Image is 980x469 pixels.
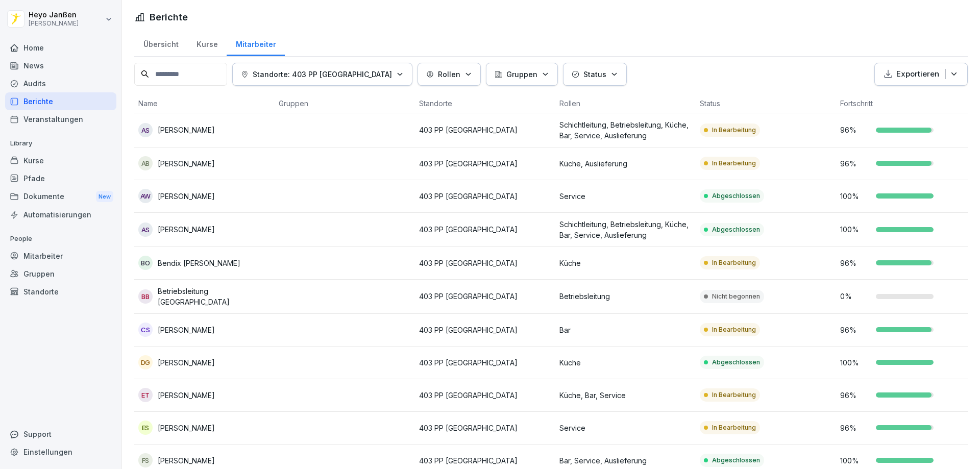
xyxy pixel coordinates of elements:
[232,63,412,86] button: Standorte: 403 PP [GEOGRAPHIC_DATA]
[5,152,116,169] a: Kurse
[158,286,271,307] p: Betriebsleitung [GEOGRAPHIC_DATA]
[712,191,760,201] p: Abgeschlossen
[187,30,227,56] a: Kurse
[275,94,415,113] th: Gruppen
[5,92,116,110] a: Berichte
[486,63,558,86] button: Gruppen
[138,323,153,337] div: CS
[712,159,756,168] p: In Bearbeitung
[840,390,871,401] p: 96 %
[559,119,692,141] p: Schichtleitung, Betriebsleitung, Küche, Bar, Service, Auslieferung
[5,169,116,187] div: Pfade
[138,453,153,467] div: FS
[840,325,871,335] p: 96 %
[138,156,153,170] div: AB
[138,355,153,369] div: DG
[712,258,756,267] p: In Bearbeitung
[253,69,392,80] p: Standorte: 403 PP [GEOGRAPHIC_DATA]
[419,224,551,235] p: 403 PP [GEOGRAPHIC_DATA]
[559,191,692,202] p: Service
[559,390,692,401] p: Küche, Bar, Service
[419,158,551,169] p: 403 PP [GEOGRAPHIC_DATA]
[559,455,692,466] p: Bar, Service, Auslieferung
[712,225,760,234] p: Abgeschlossen
[559,158,692,169] p: Küche, Auslieferung
[5,247,116,265] a: Mitarbeiter
[559,219,692,240] p: Schichtleitung, Betriebsleitung, Küche, Bar, Service, Auslieferung
[419,455,551,466] p: 403 PP [GEOGRAPHIC_DATA]
[559,325,692,335] p: Bar
[840,224,871,235] p: 100 %
[29,11,79,19] p: Heyo Janßen
[712,423,756,432] p: In Bearbeitung
[419,390,551,401] p: 403 PP [GEOGRAPHIC_DATA]
[29,20,79,27] p: [PERSON_NAME]
[5,206,116,224] a: Automatisierungen
[138,189,153,203] div: AW
[5,187,116,206] a: DokumenteNew
[5,265,116,283] a: Gruppen
[5,425,116,443] div: Support
[150,10,188,24] h1: Berichte
[419,291,551,302] p: 403 PP [GEOGRAPHIC_DATA]
[874,63,968,86] button: Exportieren
[555,94,696,113] th: Rollen
[158,191,215,202] p: [PERSON_NAME]
[712,358,760,367] p: Abgeschlossen
[227,30,285,56] a: Mitarbeiter
[836,94,976,113] th: Fortschritt
[419,191,551,202] p: 403 PP [GEOGRAPHIC_DATA]
[712,126,756,135] p: In Bearbeitung
[158,455,215,466] p: [PERSON_NAME]
[559,357,692,368] p: Küche
[696,94,836,113] th: Status
[840,125,871,135] p: 96 %
[712,292,760,301] p: Nicht begonnen
[559,423,692,433] p: Service
[415,94,555,113] th: Standorte
[158,423,215,433] p: [PERSON_NAME]
[563,63,627,86] button: Status
[583,69,606,80] p: Status
[5,187,116,206] div: Dokumente
[5,57,116,75] a: News
[158,390,215,401] p: [PERSON_NAME]
[158,158,215,169] p: [PERSON_NAME]
[419,357,551,368] p: 403 PP [GEOGRAPHIC_DATA]
[138,223,153,237] div: AS
[5,283,116,301] a: Standorte
[840,158,871,169] p: 96 %
[138,123,153,137] div: AS
[138,256,153,270] div: BO
[5,443,116,461] a: Einstellungen
[5,75,116,92] a: Audits
[158,357,215,368] p: [PERSON_NAME]
[506,69,537,80] p: Gruppen
[712,456,760,465] p: Abgeschlossen
[134,30,187,56] a: Übersicht
[840,455,871,466] p: 100 %
[96,191,113,203] div: New
[840,357,871,368] p: 100 %
[419,125,551,135] p: 403 PP [GEOGRAPHIC_DATA]
[158,125,215,135] p: [PERSON_NAME]
[712,390,756,400] p: In Bearbeitung
[5,135,116,152] p: Library
[5,110,116,128] div: Veranstaltungen
[840,258,871,268] p: 96 %
[5,39,116,57] a: Home
[138,388,153,402] div: ET
[134,94,275,113] th: Name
